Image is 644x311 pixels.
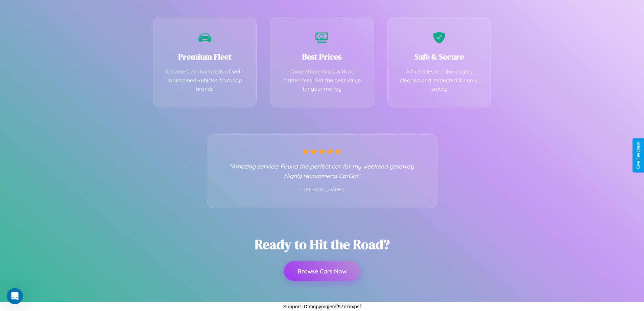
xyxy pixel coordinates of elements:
[636,142,641,169] div: Give Feedback
[164,51,246,62] h3: Premium Fleet
[7,288,23,304] iframe: Intercom live chat
[164,67,246,93] p: Choose from hundreds of well-maintained vehicles from top brands
[255,235,390,253] h2: Ready to Hit the Road?
[221,185,424,194] p: - [PERSON_NAME]
[398,67,481,93] p: All vehicles are thoroughly cleaned and inspected for your safety
[283,302,361,311] p: Support ID: mgpymqjemf97x7dxpsf
[284,261,360,281] button: Browse Cars Now
[281,51,363,62] h3: Best Prices
[221,161,424,180] p: "Amazing service! Found the perfect car for my weekend getaway. Highly recommend CarGo!"
[398,51,481,62] h3: Safe & Secure
[281,67,363,93] p: Competitive rates with no hidden fees. Get the best value for your money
